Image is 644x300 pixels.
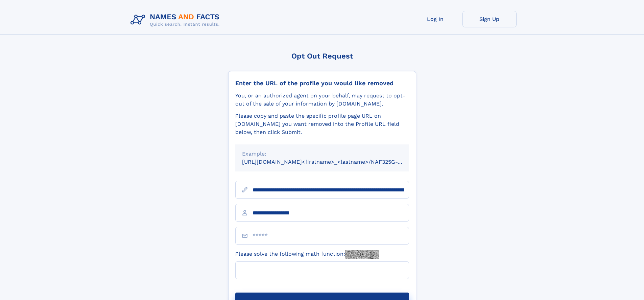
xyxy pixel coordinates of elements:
[408,11,462,27] a: Log In
[235,112,409,136] div: Please copy and paste the specific profile page URL on [DOMAIN_NAME] you want removed into the Pr...
[242,159,422,165] small: [URL][DOMAIN_NAME]<firstname>_<lastname>/NAF325G-xxxxxxxx
[235,92,409,108] div: You, or an authorized agent on your behalf, may request to opt-out of the sale of your informatio...
[242,150,402,158] div: Example:
[235,250,379,259] label: Please solve the following math function:
[128,11,225,29] img: Logo Names and Facts
[462,11,517,27] a: Sign Up
[228,52,416,60] div: Opt Out Request
[235,79,409,87] div: Enter the URL of the profile you would like removed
